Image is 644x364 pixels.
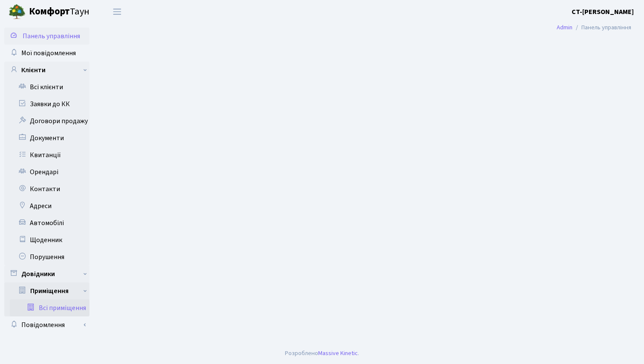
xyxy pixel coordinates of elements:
[4,265,89,282] a: Довідники
[4,248,89,265] a: Порушення
[9,3,26,20] img: logo.png
[4,214,89,231] a: Автомобілі
[29,5,89,19] span: Таун
[4,147,89,164] a: Квитанції
[21,48,76,58] span: Мої повідомлення
[4,231,89,248] a: Щоденник
[557,23,572,32] a: Admin
[4,164,89,181] a: Орендарі
[4,316,89,333] a: Повідомлення
[4,130,89,147] a: Документи
[29,5,70,18] b: Комфорт
[4,45,89,62] a: Мої повідомлення
[10,299,89,316] a: Всі приміщення
[572,23,631,32] li: Панель управління
[285,349,359,358] div: Розроблено .
[4,181,89,198] a: Контакти
[4,96,89,113] a: Заявки до КК
[10,282,89,299] a: Приміщення
[4,62,89,79] a: Клієнти
[106,5,128,19] button: Переключити навігацію
[4,198,89,214] a: Адреси
[318,349,358,358] a: Massive Kinetic
[572,7,634,17] a: CT-[PERSON_NAME]
[4,113,89,130] a: Договори продажу
[4,79,89,96] a: Всі клієнти
[4,28,89,45] a: Панель управління
[544,19,644,37] nav: breadcrumb
[23,31,80,41] span: Панель управління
